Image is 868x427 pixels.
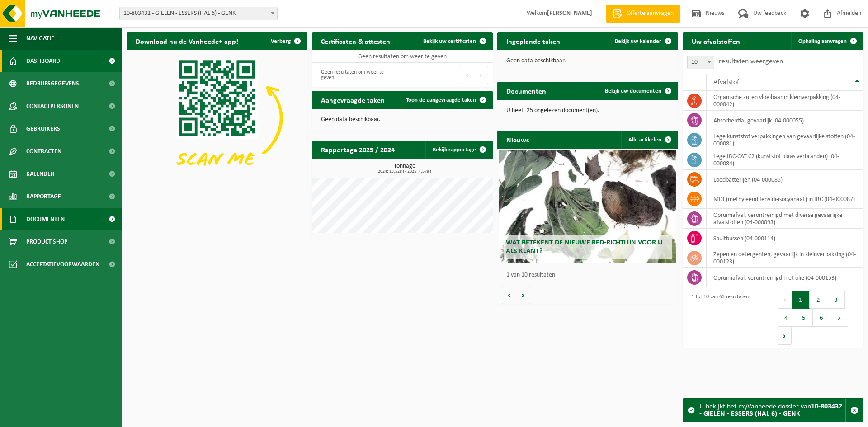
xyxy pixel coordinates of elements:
td: MDI (methyleendifenyldi-isocyanaat) in IBC (04-000087) [707,189,863,209]
h2: Aangevraagde taken [312,91,394,108]
h2: Nieuws [497,131,538,148]
td: zepen en detergenten, gevaarlijk in kleinverpakking (04-000123) [707,248,863,268]
a: Bekijk uw documenten [598,82,677,100]
h2: Uw afvalstoffen [683,32,749,50]
button: Next [778,327,792,345]
td: opruimafval, verontreinigd met diverse gevaarlijke afvalstoffen (04-000093) [707,209,863,229]
div: U bekijkt het myVanheede dossier van [699,399,845,422]
label: resultaten weergeven [719,58,783,65]
p: 1 van 10 resultaten [506,272,674,278]
h2: Documenten [497,82,555,99]
span: Contracten [26,140,61,163]
span: 10 [688,56,714,69]
span: 10-803432 - GIELEN - ESSERS (HAL 6) - GENK [119,7,278,20]
td: Geen resultaten om weer te geven [312,50,493,63]
span: Bekijk uw kalender [615,38,661,44]
span: Bekijk uw certificaten [423,38,476,44]
td: spuitbussen (04-000114) [707,229,863,248]
h2: Certificaten & attesten [312,32,399,50]
a: Bekijk rapportage [425,141,492,159]
h3: Tonnage [316,163,493,174]
span: 2024: 13,528 t - 2025: 4,579 t [316,169,493,174]
img: Download de VHEPlus App [127,50,307,186]
td: lege kunststof verpakkingen van gevaarlijke stoffen (04-000081) [707,130,863,150]
h2: Ingeplande taken [497,32,569,50]
a: Alle artikelen [621,131,677,149]
a: Bekijk uw certificaten [416,32,492,50]
td: opruimafval, verontreinigd met olie (04-000153) [707,268,863,287]
td: absorbentia, gevaarlijk (04-000055) [707,111,863,130]
h2: Download nu de Vanheede+ app! [127,32,247,50]
span: Kalender [26,163,54,185]
span: Bedrijfsgegevens [26,72,79,95]
span: 10-803432 - GIELEN - ESSERS (HAL 6) - GENK [120,7,277,20]
span: Acceptatievoorwaarden [26,253,99,276]
button: 4 [778,309,795,327]
h2: Rapportage 2025 / 2024 [312,141,404,158]
button: Next [474,66,488,84]
td: organische zuren vloeibaar in kleinverpakking (04-000042) [707,91,863,111]
a: Wat betekent de nieuwe RED-richtlijn voor u als klant? [499,150,676,263]
button: 1 [792,291,810,309]
strong: [PERSON_NAME] [547,10,592,17]
span: Navigatie [26,27,54,50]
span: Ophaling aanvragen [798,38,847,44]
button: Previous [778,291,792,309]
button: 5 [795,309,813,327]
a: Offerte aanvragen [606,5,680,23]
span: Dashboard [26,50,60,72]
td: lege IBC-CAT C2 (kunststof blaas verbranden) (04-000084) [707,150,863,170]
a: Bekijk uw kalender [608,32,677,50]
button: 3 [827,291,845,309]
span: Afvalstof [713,79,739,86]
button: 7 [830,309,848,327]
div: Geen resultaten om weer te geven [316,65,398,85]
button: Previous [460,66,474,84]
span: 10 [687,56,714,69]
span: Product Shop [26,230,67,253]
span: Bekijk uw documenten [605,88,661,94]
button: 2 [810,291,827,309]
div: 1 tot 10 van 63 resultaten [687,290,749,346]
span: Gebruikers [26,117,60,140]
span: Verberg [271,38,291,44]
p: Geen data beschikbaar. [506,58,669,64]
button: Verberg [264,32,307,50]
button: Volgende [516,286,530,304]
span: Offerte aanvragen [624,9,676,18]
a: Ophaling aanvragen [791,32,863,50]
a: Toon de aangevraagde taken [399,91,492,109]
span: Documenten [26,208,65,230]
span: Toon de aangevraagde taken [406,97,476,103]
p: U heeft 25 ongelezen document(en). [506,108,669,114]
p: Geen data beschikbaar. [321,117,484,123]
span: Rapportage [26,185,61,208]
button: Vorige [502,286,516,304]
td: loodbatterijen (04-000085) [707,170,863,189]
button: 6 [813,309,830,327]
span: Contactpersonen [26,95,79,117]
strong: 10-803432 - GIELEN - ESSERS (HAL 6) - GENK [699,403,842,418]
span: Wat betekent de nieuwe RED-richtlijn voor u als klant? [506,239,662,255]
